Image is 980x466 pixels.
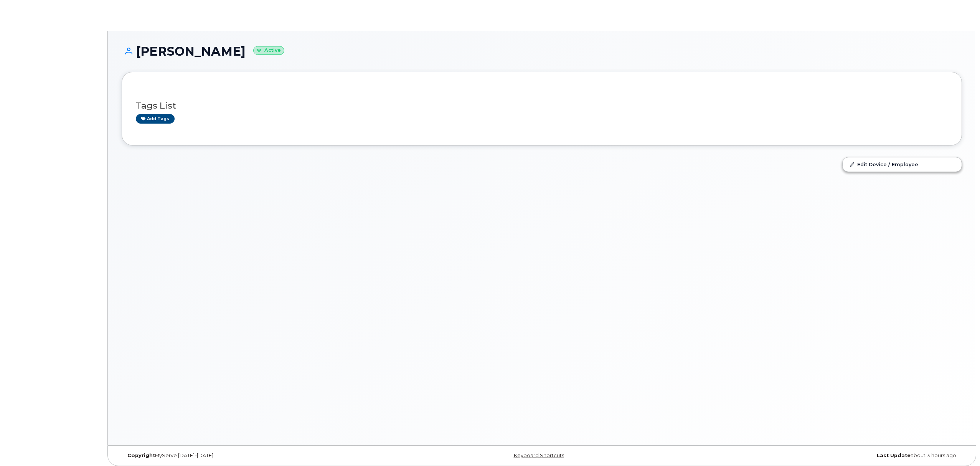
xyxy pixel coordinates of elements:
[877,453,911,458] strong: Last Update
[136,114,175,124] a: Add tags
[127,453,155,458] strong: Copyright
[682,453,962,459] div: about 3 hours ago
[136,101,948,111] h3: Tags List
[122,453,402,459] div: MyServe [DATE]–[DATE]
[843,157,962,171] a: Edit Device / Employee
[514,453,564,458] a: Keyboard Shortcuts
[122,45,962,58] h1: [PERSON_NAME]
[253,46,284,55] small: Active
